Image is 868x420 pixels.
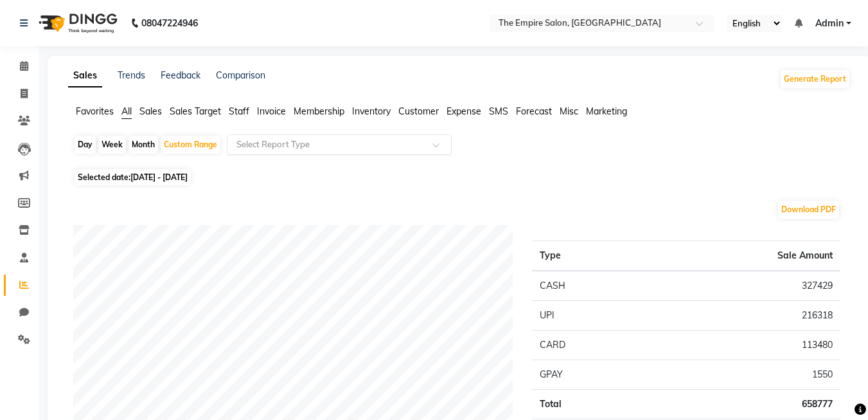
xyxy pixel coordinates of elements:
button: Generate Report [781,70,849,88]
span: Staff [229,105,249,117]
a: Feedback [161,69,200,81]
div: Week [98,136,126,154]
td: 327429 [646,271,840,301]
a: Comparison [216,69,265,81]
span: Customer [398,105,439,117]
span: Inventory [352,105,391,117]
span: All [121,105,132,117]
div: Custom Range [161,136,220,154]
td: Total [532,390,646,419]
td: 1550 [646,360,840,390]
a: Sales [68,64,102,87]
span: Marketing [586,105,627,117]
td: CARD [532,331,646,360]
div: Month [128,136,158,154]
th: Sale Amount [646,241,840,271]
button: Download PDF [778,201,839,219]
span: Invoice [257,105,286,117]
div: Day [75,136,96,154]
a: Trends [118,69,145,81]
span: Membership [294,105,344,117]
td: GPAY [532,360,646,390]
span: Admin [815,17,844,30]
img: logo [33,5,121,41]
td: CASH [532,271,646,301]
span: Expense [447,105,481,117]
span: Favorites [76,105,114,117]
span: Forecast [516,105,552,117]
span: Sales Target [170,105,221,117]
td: UPI [532,301,646,331]
td: 113480 [646,331,840,360]
span: Selected date: [75,169,191,185]
span: [DATE] - [DATE] [130,172,188,182]
td: 216318 [646,301,840,331]
td: 658777 [646,390,840,419]
span: SMS [489,105,508,117]
th: Type [532,241,646,271]
b: 08047224946 [141,5,198,41]
span: Misc [560,105,578,117]
span: Sales [139,105,162,117]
